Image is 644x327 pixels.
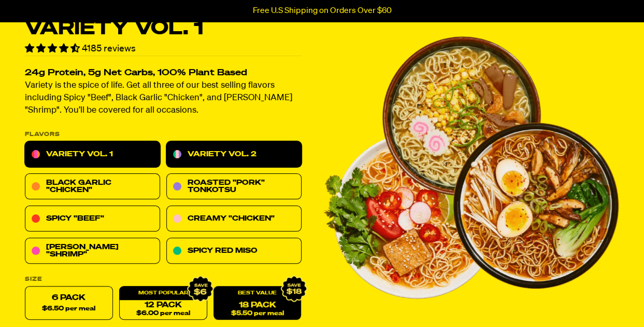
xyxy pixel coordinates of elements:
a: Spicy "Beef" [25,206,160,232]
h1: Variety Vol. 1 [25,19,302,38]
span: $5.50 per meal [231,310,284,317]
label: Size [25,277,302,282]
a: Variety Vol. 2 [166,142,302,168]
p: Variety is the spice of life. Get all three of our best selling flavors including Spicy "Beef", B... [25,80,302,117]
a: Spicy Red Miso [166,238,302,264]
a: 12 Pack$6.00 per meal [119,287,207,320]
a: Black Garlic "Chicken" [25,174,160,200]
p: Free U.S Shipping on Orders Over $60 [253,6,392,16]
span: 4185 reviews [82,44,136,53]
img: Variety Vol. 1 [322,19,620,317]
span: $6.50 per meal [42,306,95,312]
label: 6 Pack [25,287,113,320]
p: Flavors [25,132,302,138]
a: 18 Pack$5.50 per meal [213,287,302,320]
span: $6.00 per meal [136,310,190,317]
li: 1 of 8 [322,19,620,317]
a: Variety Vol. 1 [25,142,160,168]
a: [PERSON_NAME] "Shrimp" [25,238,160,264]
a: Creamy "Chicken" [166,206,302,232]
span: 4.55 stars [25,44,82,53]
h2: 24g Protein, 5g Net Carbs, 100% Plant Based [25,69,302,78]
a: Roasted "Pork" Tonkotsu [166,174,302,200]
div: PDP main carousel [322,19,620,317]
